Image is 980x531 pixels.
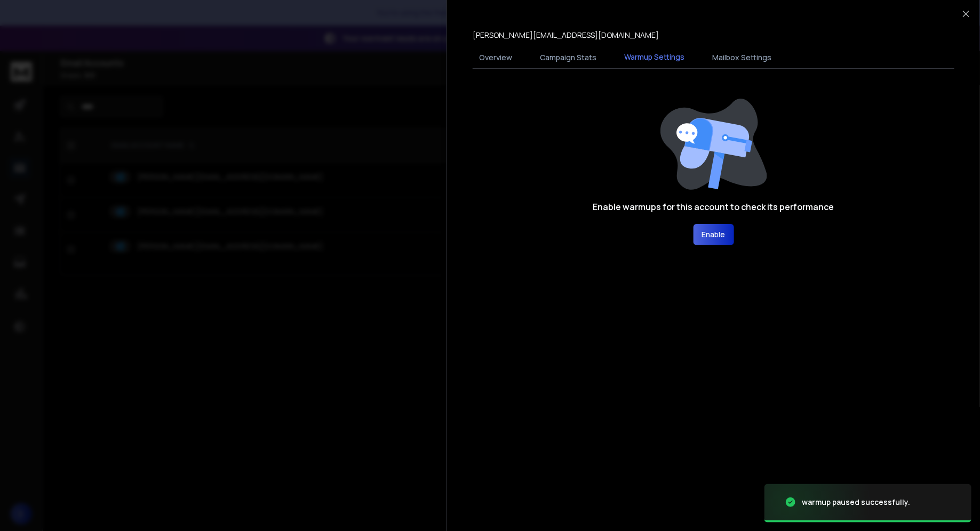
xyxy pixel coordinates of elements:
img: image [660,99,767,190]
button: Warmup Settings [618,45,691,70]
h1: Enable warmups for this account to check its performance [593,200,834,213]
button: Enable [694,224,734,245]
button: Campaign Stats [533,46,603,69]
button: Overview [473,46,519,69]
div: warmup paused successfully. [802,497,910,508]
button: Mailbox Settings [706,46,778,69]
p: [PERSON_NAME][EMAIL_ADDRESS][DOMAIN_NAME] [473,30,659,41]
